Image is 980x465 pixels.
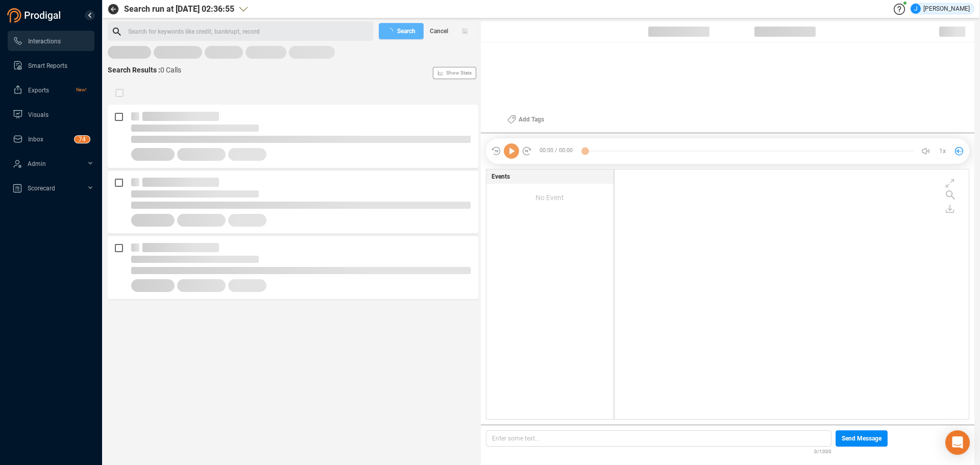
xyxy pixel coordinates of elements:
[13,80,86,100] a: ExportsNew!
[28,62,67,69] span: Smart Reports
[13,31,86,51] a: Interactions
[8,129,94,149] li: Inbox
[79,136,82,146] p: 7
[430,23,448,39] span: Cancel
[13,104,86,125] a: Visuals
[945,430,970,455] div: Open Intercom Messenger
[28,38,61,45] span: Interactions
[13,129,86,149] a: Inbox
[8,55,94,76] li: Smart Reports
[28,111,48,118] span: Visuals
[424,23,454,39] button: Cancel
[620,172,969,418] div: grid
[28,136,43,143] span: Inbox
[836,430,888,447] button: Send Message
[75,136,90,143] sup: 74
[8,80,94,100] li: Exports
[842,430,881,447] span: Send Message
[519,111,544,128] span: Add Tags
[82,136,86,146] p: 4
[28,185,55,192] span: Scorecard
[76,80,86,100] span: New!
[8,104,94,125] li: Visuals
[492,172,510,181] span: Events
[914,4,918,14] span: J
[108,66,160,74] span: Search Results :
[160,66,181,74] span: 0 Calls
[936,144,950,158] button: 1x
[7,8,63,22] img: prodigal-logo
[124,3,234,15] span: Search run at [DATE] 02:36:55
[446,12,472,134] span: Show Stats
[28,87,49,94] span: Exports
[501,111,550,128] button: Add Tags
[814,447,831,455] span: 0/1000
[486,184,614,211] div: No Event
[911,4,970,14] div: [PERSON_NAME]
[28,160,46,167] span: Admin
[8,31,94,51] li: Interactions
[13,55,86,76] a: Smart Reports
[939,143,946,159] span: 1x
[433,67,476,79] button: Show Stats
[532,143,585,159] span: 00:00 / 00:00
